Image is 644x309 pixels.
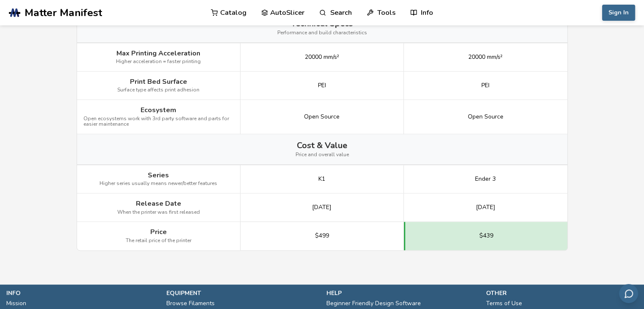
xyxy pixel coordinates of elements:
span: Higher acceleration = faster printing [116,59,201,65]
button: Sign In [602,5,635,21]
span: Max Printing Acceleration [116,50,200,57]
span: Series [148,171,169,179]
span: Print Bed Surface [130,78,187,86]
span: [DATE] [476,204,495,211]
span: When the printer was first released [117,210,200,215]
span: K1 [318,176,325,182]
span: $499 [315,232,329,239]
span: PEI [318,82,326,89]
span: Surface type affects print adhesion [117,87,199,93]
button: Send feedback via email [619,284,638,303]
span: The retail price of the printer [126,238,191,244]
p: info [6,289,158,298]
span: Open Source [304,113,340,120]
span: Release Date [136,200,181,207]
span: Price [150,228,167,236]
span: Performance and build characteristics [277,30,367,36]
span: $439 [479,232,493,239]
span: Price and overall value [296,152,349,158]
p: help [326,289,478,298]
span: 20000 mm/s² [305,54,339,61]
span: Open ecosystems work with 3rd party software and parts for easier maintenance [83,116,234,128]
span: Higher series usually means newer/better features [100,181,217,187]
span: Ecosystem [141,106,176,114]
span: PEI [481,82,489,89]
span: Technical Specs [291,19,353,28]
span: Matter Manifest [25,7,102,19]
span: Open Source [468,113,503,120]
span: 20000 mm/s² [468,54,503,61]
p: other [486,289,638,298]
span: Cost & Value [297,141,347,150]
span: Ender 3 [475,176,496,182]
span: [DATE] [312,204,332,211]
p: equipment [166,289,318,298]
